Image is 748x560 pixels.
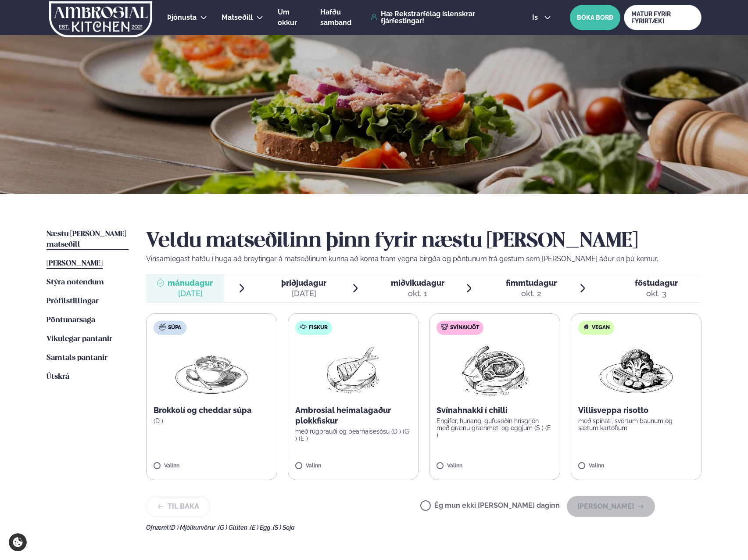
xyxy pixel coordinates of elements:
button: BÓKA BORÐ [570,5,620,30]
button: Til baka [146,496,210,517]
span: Stýra notendum [47,279,104,286]
p: Villisveppa risotto [578,405,694,416]
p: (D ) [154,417,270,424]
img: Vegan.png [598,342,675,398]
a: MATUR FYRIR FYRIRTÆKI [624,5,701,30]
span: is [532,14,540,21]
span: (E ) Egg , [250,524,273,531]
span: (S ) Soja [273,524,295,531]
span: Samtals pantanir [47,354,107,362]
span: Þjónusta [167,13,197,22]
span: Um okkur [278,8,297,27]
img: Vegan.svg [583,323,590,330]
span: Vikulegar pantanir [47,335,112,343]
a: Prófílstillingar [47,296,99,307]
div: [DATE] [281,288,326,299]
p: Vinsamlegast hafðu í huga að breytingar á matseðlinum kunna að koma fram vegna birgða og pöntunum... [146,254,701,264]
span: miðvikudagur [391,278,444,287]
span: (D ) Mjólkurvörur , [169,524,218,531]
span: Hafðu samband [320,8,351,27]
a: Næstu [PERSON_NAME] matseðill [47,229,129,250]
p: Svínahnakki í chilli [437,405,553,416]
span: Pöntunarsaga [47,316,95,324]
span: föstudagur [635,278,678,287]
p: Ambrosial heimalagaður plokkfiskur [295,405,412,426]
div: okt. 2 [506,288,557,299]
a: Cookie settings [9,533,27,551]
span: Prófílstillingar [47,298,99,305]
div: okt. 3 [635,288,678,299]
a: Pöntunarsaga [47,315,95,326]
span: Útskrá [47,373,69,381]
img: Pork-Meat.png [456,342,533,398]
img: pork.svg [441,323,448,330]
p: Brokkolí og cheddar súpa [154,405,270,416]
a: [PERSON_NAME] [47,258,103,269]
img: fish.png [325,342,381,398]
a: Þjónusta [167,12,197,23]
span: mánudagur [168,278,213,287]
a: Hæ Rekstrarfélag íslenskrar fjárfestingar! [371,11,512,25]
img: Soup.png [173,342,250,398]
button: [PERSON_NAME] [567,496,655,517]
img: fish.svg [300,323,307,330]
span: Næstu [PERSON_NAME] matseðill [47,230,126,248]
a: Um okkur [278,7,306,28]
span: Vegan [592,324,610,331]
span: Matseðill [222,13,253,22]
img: logo [48,1,153,37]
span: Súpa [168,324,181,331]
span: þriðjudagur [281,278,326,287]
img: soup.svg [159,323,166,330]
a: Útskrá [47,372,69,382]
a: Hafðu samband [320,7,366,28]
span: [PERSON_NAME] [47,260,103,267]
span: (G ) Glúten , [218,524,250,531]
a: Stýra notendum [47,277,104,288]
button: is [525,14,558,21]
p: með spínati, svörtum baunum og sætum kartöflum [578,417,694,431]
p: Engifer, hunang, gufusoðin hrísgrjón með grænu grænmeti og eggjum (S ) (E ) [437,417,553,438]
div: [DATE] [168,288,213,299]
p: með rúgbrauði og bearnaisesósu (D ) (G ) (E ) [295,428,412,442]
a: Samtals pantanir [47,353,107,363]
span: Svínakjöt [450,324,479,331]
span: fimmtudagur [506,278,557,287]
span: Fiskur [309,324,328,331]
a: Matseðill [222,12,253,23]
h2: Veldu matseðilinn þinn fyrir næstu [PERSON_NAME] [146,229,701,254]
div: Ofnæmi: [146,524,701,531]
a: Vikulegar pantanir [47,334,112,345]
div: okt. 1 [391,288,444,299]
